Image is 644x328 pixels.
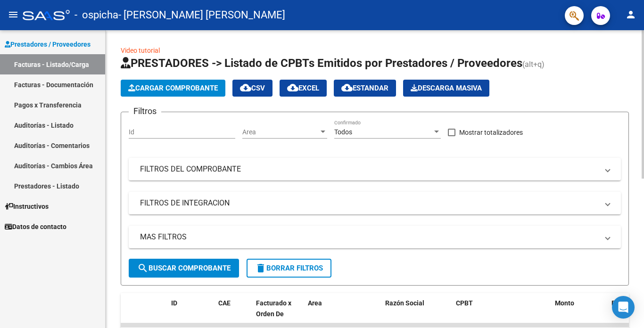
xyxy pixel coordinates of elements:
span: CPBT [456,299,473,307]
mat-icon: search [137,262,149,274]
span: Razón Social [385,299,424,307]
span: Cargar Comprobante [128,84,218,92]
span: Buscar Comprobante [137,264,231,272]
span: ID [171,299,177,307]
span: PRESTADORES -> Listado de CPBTs Emitidos por Prestadores / Proveedores [121,57,522,70]
span: Estandar [341,84,388,92]
div: Open Intercom Messenger [612,296,635,319]
span: - ospicha [74,5,118,25]
span: Facturado x Orden De [256,299,291,318]
span: Monto [555,299,574,307]
button: Estandar [334,80,396,97]
mat-expansion-panel-header: FILTROS DE INTEGRACION [129,192,621,214]
mat-icon: menu [8,9,19,20]
mat-icon: cloud_download [287,82,298,93]
span: EXCEL [287,84,319,92]
mat-expansion-panel-header: MAS FILTROS [129,226,621,248]
mat-icon: person [625,9,636,20]
button: Cargar Comprobante [121,80,225,97]
a: Video tutorial [121,47,160,54]
span: Instructivos [5,201,49,212]
span: Area [308,299,322,307]
span: Prestadores / Proveedores [5,39,91,49]
span: Borrar Filtros [255,264,323,272]
span: (alt+q) [522,60,545,69]
span: Area [242,128,319,136]
button: Descarga Masiva [403,80,489,97]
mat-panel-title: FILTROS DEL COMPROBANTE [140,164,598,174]
mat-icon: delete [255,262,266,274]
span: CSV [240,84,265,92]
mat-panel-title: MAS FILTROS [140,232,598,242]
button: Buscar Comprobante [129,259,239,278]
span: CAE [218,299,231,307]
span: Descarga Masiva [411,84,482,92]
span: Todos [334,128,352,136]
button: EXCEL [280,80,327,97]
span: - [PERSON_NAME] [PERSON_NAME] [118,5,285,25]
mat-icon: cloud_download [341,82,353,93]
button: CSV [232,80,272,97]
span: Mostrar totalizadores [459,127,523,138]
mat-expansion-panel-header: FILTROS DEL COMPROBANTE [129,158,621,180]
button: Borrar Filtros [247,259,331,278]
mat-icon: cloud_download [240,82,251,93]
span: Datos de contacto [5,221,66,232]
h3: Filtros [129,105,161,118]
mat-panel-title: FILTROS DE INTEGRACION [140,198,598,208]
app-download-masive: Descarga masiva de comprobantes (adjuntos) [403,80,489,97]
